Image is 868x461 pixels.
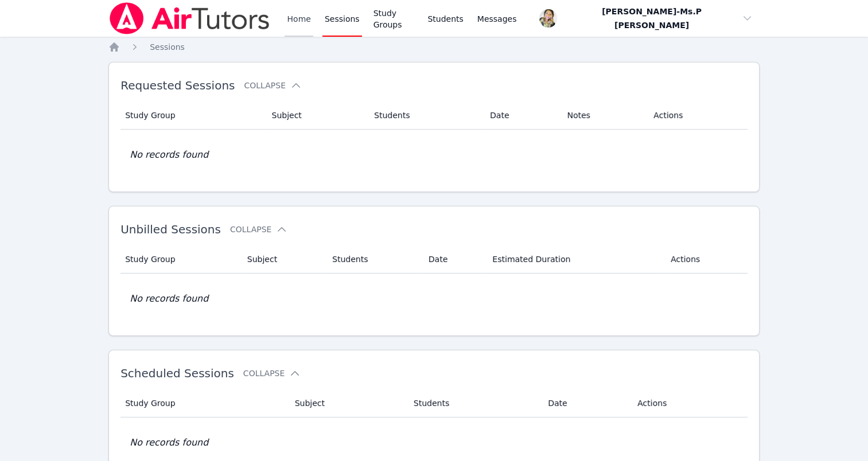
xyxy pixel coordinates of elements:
[477,13,517,25] span: Messages
[120,366,234,380] span: Scheduled Sessions
[647,101,748,130] th: Actions
[120,274,748,324] td: No records found
[483,101,560,130] th: Date
[108,41,760,53] nav: Breadcrumb
[664,245,748,274] th: Actions
[230,224,287,235] button: Collapse
[288,389,407,417] th: Subject
[120,222,221,236] span: Unbilled Sessions
[407,389,541,417] th: Students
[485,245,664,274] th: Estimated Duration
[120,389,288,417] th: Study Group
[108,2,271,34] img: Air Tutors
[150,42,185,52] span: Sessions
[367,101,483,130] th: Students
[120,130,748,180] td: No records found
[325,245,422,274] th: Students
[150,41,185,53] a: Sessions
[120,101,264,130] th: Study Group
[120,79,235,92] span: Requested Sessions
[560,101,647,130] th: Notes
[422,245,486,274] th: Date
[630,389,748,417] th: Actions
[265,101,368,130] th: Subject
[240,245,325,274] th: Subject
[243,368,301,379] button: Collapse
[541,389,630,417] th: Date
[120,245,240,274] th: Study Group
[244,80,301,91] button: Collapse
